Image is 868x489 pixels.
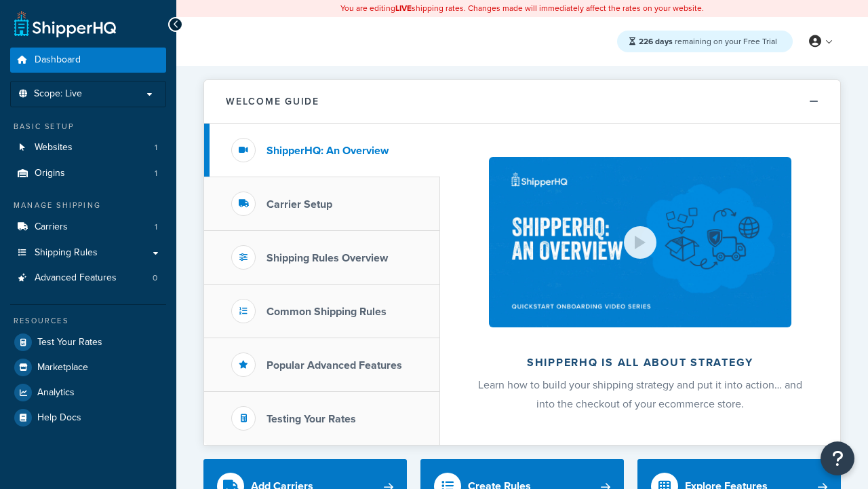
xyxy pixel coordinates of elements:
[10,215,166,240] a: Carriers1
[639,35,777,48] span: remaining on your Free Trial
[478,377,802,412] span: Learn how to build your shipping strategy and put it into action… and into the checkout of your e...
[10,200,166,211] div: Manage Shipping
[155,142,157,153] span: 1
[35,221,68,233] span: Carriers
[639,35,673,48] strong: 226 days
[821,441,854,475] button: Open Resource Center
[10,135,166,160] li: Websites
[10,48,166,73] a: Dashboard
[489,157,791,327] img: ShipperHQ is all about strategy
[10,121,166,132] div: Basic Setup
[10,240,166,266] a: Shipping Rules
[10,330,166,355] a: Test Your Rates
[35,272,117,284] span: Advanced Features
[37,337,102,348] span: Test Your Rates
[267,198,332,211] h3: Carrier Setup
[35,54,81,66] span: Dashboard
[10,161,166,186] li: Origins
[267,359,402,372] h3: Popular Advanced Features
[37,387,75,399] span: Analytics
[35,142,73,153] span: Websites
[10,315,166,327] div: Resources
[267,413,356,425] h3: Testing Your Rates
[10,215,166,240] li: Carriers
[155,221,157,233] span: 1
[395,2,412,14] b: LIVE
[267,252,388,264] h3: Shipping Rules Overview
[37,412,81,424] span: Help Docs
[10,355,166,380] a: Marketplace
[10,405,166,430] a: Help Docs
[267,145,389,157] h3: ShipperHQ: An Overview
[10,266,166,291] a: Advanced Features0
[10,135,166,160] a: Websites1
[204,80,840,124] button: Welcome Guide
[226,96,319,107] h2: Welcome Guide
[267,306,387,318] h3: Common Shipping Rules
[476,357,804,369] h2: ShipperHQ is all about strategy
[35,168,65,179] span: Origins
[37,362,88,374] span: Marketplace
[10,380,166,405] a: Analytics
[10,266,166,291] li: Advanced Features
[35,247,98,259] span: Shipping Rules
[155,168,157,179] span: 1
[153,272,157,284] span: 0
[34,88,82,100] span: Scope: Live
[10,161,166,186] a: Origins1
